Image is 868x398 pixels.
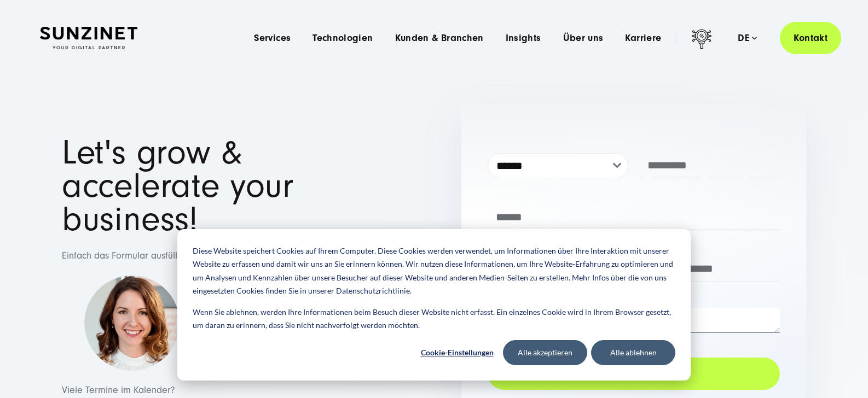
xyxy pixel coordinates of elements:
[193,244,675,298] p: Diese Website speichert Cookies auf Ihrem Computer. Diese Cookies werden verwendet, um Informatio...
[313,33,373,44] a: Technologien
[193,306,675,332] p: Wenn Sie ablehnen, werden Ihre Informationen beim Besuch dieser Website nicht erfasst. Ein einzel...
[591,340,675,365] button: Alle ablehnen
[40,27,137,50] img: SUNZINET Full Service Digital Agentur
[62,133,294,239] span: Let's grow & accelerate your business!
[84,276,180,371] img: Simona-kontakt-page-picture
[503,340,587,365] button: Alle akzeptieren
[177,229,691,381] div: Cookie banner
[506,33,541,44] a: Insights
[563,33,604,44] a: Über uns
[62,250,384,261] span: Einfach das Formular ausfüllen und wir melden uns schnellstmöglich bei Ihnen.
[780,22,841,54] a: Kontakt
[395,33,484,44] a: Kunden & Branchen
[254,33,291,44] a: Services
[738,33,757,44] div: de
[415,340,499,365] button: Cookie-Einstellungen
[625,33,661,44] a: Karriere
